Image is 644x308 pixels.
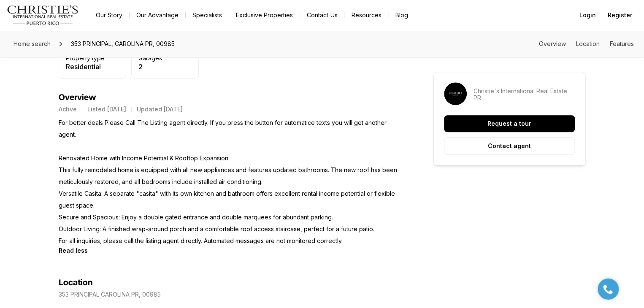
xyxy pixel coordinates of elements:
[474,88,575,101] p: Christie's International Real Estate PR
[539,41,634,47] nav: Page section menu
[229,9,300,21] a: Exclusive Properties
[68,37,178,51] span: 353 PRINCIPAL, CAROLINA PR, 00985
[59,291,161,298] p: 353 PRINCIPAL CAROLINA PR, 00985
[579,12,596,19] span: Login
[444,137,575,155] button: Contact agent
[59,278,93,288] h4: Location
[10,37,54,51] a: Home search
[138,63,162,70] p: 2
[539,40,566,47] a: Skip to: Overview
[138,55,162,62] p: Garages
[59,117,403,247] p: For better deals Please Call The Listing agent directly. If you press the button for automatice t...
[59,92,403,103] h4: Overview
[344,9,388,21] a: Resources
[59,106,77,113] p: Active
[603,7,637,24] button: Register
[59,247,88,254] button: Read less
[66,55,105,62] p: Property type
[300,9,344,21] button: Contact Us
[488,143,531,149] p: Contact agent
[608,12,632,19] span: Register
[66,63,105,70] p: Residential
[14,40,51,47] span: Home search
[186,9,229,21] a: Specialists
[487,120,531,127] p: Request a tour
[7,5,79,25] img: logo
[388,9,414,21] a: Blog
[87,106,126,113] p: Listed [DATE]
[137,106,183,113] p: Updated [DATE]
[576,40,600,47] a: Skip to: Location
[444,115,575,132] button: Request a tour
[610,40,634,47] a: Skip to: Features
[574,7,601,24] button: Login
[89,9,129,21] a: Our Story
[130,9,185,21] a: Our Advantage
